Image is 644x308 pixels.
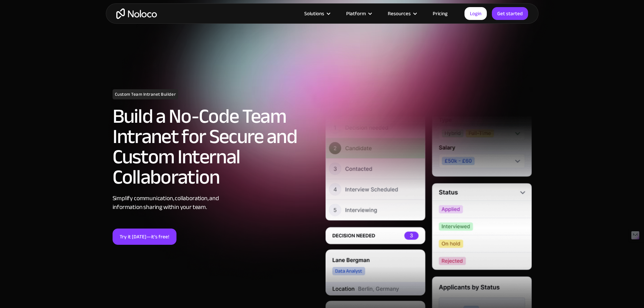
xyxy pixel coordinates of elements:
div: Simplify communication, collaboration, and information sharing within your team. [113,194,319,212]
a: Login [464,7,487,20]
div: Platform [338,9,379,18]
div: Resources [379,9,424,18]
h1: Custom Team Intranet Builder [113,89,178,99]
div: Solutions [304,9,324,18]
a: Get started [492,7,528,20]
a: home [116,8,157,19]
a: Pricing [424,9,456,18]
a: Try it [DATE]—it’s free! [113,229,176,245]
h2: Build a No-Code Team Intranet for Secure and Custom Internal Collaboration [113,106,319,187]
div: Resources [388,9,411,18]
div: Platform [346,9,366,18]
div: Solutions [296,9,338,18]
